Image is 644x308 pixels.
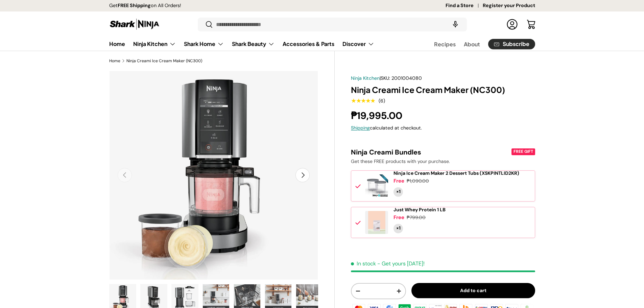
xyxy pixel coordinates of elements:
span: Ninja Ice Cream Maker 2 Dessert Tubs (XSKPINTLID2KR) [393,170,519,176]
span: Subscribe [503,41,529,47]
nav: Secondary [418,37,535,51]
div: Free [393,177,404,185]
strong: FREE Shipping [118,2,151,8]
a: Shark Home [184,37,224,51]
span: Just Whey Protein 1 LB [393,207,446,213]
span: Get these FREE products with your purchase. [351,158,450,164]
p: Get on All Orders! [109,2,181,9]
img: Shark Ninja Philippines [109,18,160,31]
a: Discover [342,37,374,51]
summary: Shark Beauty [228,37,279,51]
strong: ₱19,995.00 [351,109,404,122]
a: Recipes [434,38,456,51]
a: Ninja Creami Ice Cream Maker (NC300) [126,59,202,63]
span: 2001004080 [391,75,422,81]
summary: Ninja Kitchen [129,37,180,51]
p: - Get yours [DATE]! [377,260,425,267]
span: | [380,75,422,81]
div: calculated at checkout. [351,124,535,132]
span: In stock [351,260,376,267]
a: Ninja Ice Cream Maker 2 Dessert Tubs (XSKPINTLID2KR) [393,170,519,176]
div: FREE GIFT [511,149,535,155]
a: Ninja Kitchen [351,75,380,81]
div: 5.0 out of 5.0 stars [351,98,375,104]
summary: Discover [338,37,378,51]
div: Ninja Creami Bundles [351,148,510,157]
h1: Ninja Creami Ice Cream Maker (NC300) [351,85,535,95]
a: Shipping [351,125,370,131]
span: SKU: [381,75,390,81]
div: (6) [379,98,385,103]
speech-search-button: Search by voice [445,17,466,32]
div: Quantity [393,224,403,233]
a: Home [109,59,120,63]
a: Home [109,37,125,50]
a: Subscribe [488,39,535,49]
div: ₱1,090.00 [407,177,429,185]
nav: Breadcrumbs [109,58,335,64]
div: ₱799.00 [407,214,426,221]
a: About [464,38,480,51]
a: Accessories & Parts [283,37,334,50]
a: Shark Beauty [232,37,275,51]
button: Add to cart [411,283,535,298]
a: Just Whey Protein 1 LB [393,207,446,213]
a: Ninja Kitchen [133,37,176,51]
div: Quantity [393,187,403,197]
nav: Primary [109,37,374,51]
div: Free [393,214,404,221]
summary: Shark Home [180,37,228,51]
span: ★★★★★ [351,97,375,104]
a: Find a Store [446,2,483,9]
a: Register your Product [483,2,535,9]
